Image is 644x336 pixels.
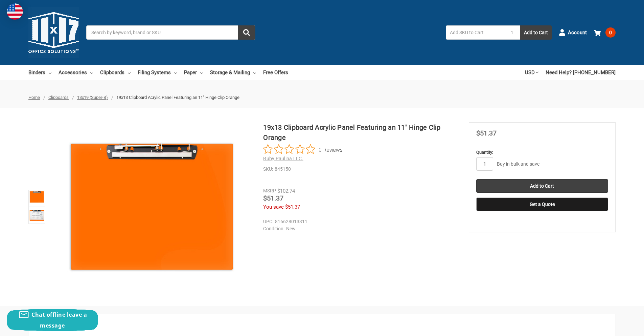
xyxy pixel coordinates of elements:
[263,166,458,173] dd: 845150
[476,197,608,211] button: Get a Quote
[28,65,51,80] a: Binders
[263,65,288,80] a: Free Offers
[263,218,273,225] dt: UPC:
[594,24,616,41] a: 0
[568,29,587,37] span: Account
[476,179,608,193] input: Add to Cart
[7,3,23,20] img: duty and tax information for United States
[86,25,255,40] input: Search by keyword, brand or SKU
[263,218,455,225] dd: 816628013311
[210,65,256,80] a: Storage & Mailing
[263,156,303,161] a: Ruby Paulina LLC.
[263,166,273,173] dt: SKU:
[36,321,608,332] h2: Description
[559,24,587,41] a: Account
[476,149,608,156] label: Quantity:
[29,208,44,223] img: 19x13 Clipboard Acrylic Panel Featuring an 11" Hinge Clip Orange
[605,27,616,38] span: 0
[263,122,458,143] h1: 19x13 Clipboard Acrylic Panel Featuring an 11" Hinge Clip Orange
[497,161,539,167] a: Buy in bulk and save
[263,225,284,232] dt: Condition:
[520,25,552,40] button: Add to Cart
[476,129,497,137] span: $51.37
[59,65,93,80] a: Accessories
[7,309,98,331] button: Chat offline leave a message
[446,25,504,40] input: Add SKU to Cart
[546,65,616,80] a: Need Help? [PHONE_NUMBER]
[184,65,203,80] a: Paper
[285,204,300,210] span: $51.37
[31,311,87,329] span: Chat offline leave a message
[48,95,69,100] a: Clipboards
[263,204,284,210] span: You save
[138,65,177,80] a: Filing Systems
[28,7,79,58] img: 11x17.com
[263,225,455,232] dd: New
[319,144,343,154] span: 0 Reviews
[28,95,40,100] a: Home
[525,65,538,80] a: USD
[263,144,343,154] button: Rated 0 out of 5 stars from 0 reviews. Jump to reviews.
[277,188,295,194] span: $102.74
[116,95,239,100] span: 19x13 Clipboard Acrylic Panel Featuring an 11" Hinge Clip Orange
[100,65,131,80] a: Clipboards
[29,191,44,203] img: 19x13 Clipboard Acrylic Panel Featuring an 11" Hinge Clip Orange
[67,140,236,273] img: 19x13 Clipboard Acrylic Panel Featuring an 11" Hinge Clip Orange
[263,187,276,194] div: MSRP
[263,194,283,202] span: $51.37
[77,95,108,100] a: 13x19 (Super-B)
